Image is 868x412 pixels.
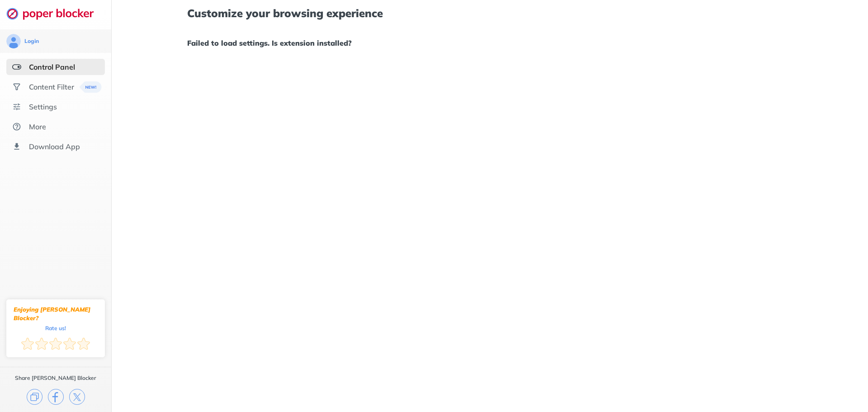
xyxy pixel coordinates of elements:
[29,142,80,151] div: Download App
[187,37,792,49] h1: Failed to load settings. Is extension installed?
[187,7,792,19] h1: Customize your browsing experience
[48,389,64,405] img: facebook.svg
[6,7,104,20] img: logo-webpage.svg
[12,122,21,131] img: about.svg
[45,326,66,330] div: Rate us!
[24,38,39,45] div: Login
[80,81,102,93] img: menuBanner.svg
[15,374,96,382] div: Share [PERSON_NAME] Blocker
[12,62,21,71] img: features-selected.svg
[29,62,75,71] div: Control Panel
[12,82,21,91] img: social.svg
[12,102,21,111] img: settings.svg
[14,305,98,322] div: Enjoying [PERSON_NAME] Blocker?
[29,122,46,131] div: More
[12,142,21,151] img: download-app.svg
[29,82,74,91] div: Content Filter
[29,102,57,111] div: Settings
[69,389,85,405] img: x.svg
[27,389,42,405] img: copy.svg
[6,34,21,48] img: avatar.svg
